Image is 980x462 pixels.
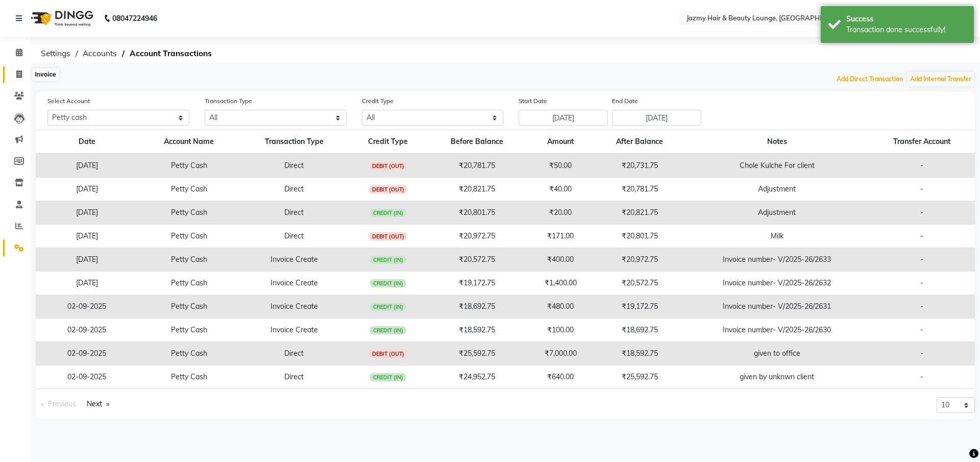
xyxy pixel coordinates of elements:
td: Direct [240,154,348,178]
td: Invoice number- V/2025-26/2631 [685,295,869,319]
td: ₹25,592.75 [595,366,685,389]
th: Before Balance [428,130,527,154]
td: Petty Cash [138,225,240,248]
label: Credit Type [362,96,394,106]
td: given by unknwn client [685,366,869,389]
td: ₹20,821.75 [428,178,527,201]
td: ₹50.00 [527,154,595,178]
td: Direct [240,201,348,225]
span: Accounts [78,44,122,63]
td: [DATE] [36,272,138,295]
td: ₹19,172.75 [428,272,527,295]
td: [DATE] [36,201,138,225]
td: ₹480.00 [527,295,595,319]
label: End Date [612,96,638,106]
td: ₹400.00 [527,248,595,272]
td: Invoice number- V/2025-26/2630 [685,319,869,342]
td: - [869,225,975,248]
label: Transaction Type [205,96,252,106]
span: CREDIT (IN) [370,209,406,217]
td: - [869,366,975,389]
td: ₹18,592.75 [428,319,527,342]
span: CREDIT (IN) [370,256,406,264]
td: Petty Cash [138,342,240,366]
label: Select Account [47,96,90,106]
td: ₹18,592.75 [595,342,685,366]
span: DEBIT (OUT) [369,350,407,358]
th: Amount [527,130,595,154]
span: CREDIT (IN) [370,279,406,287]
td: Adjustment [685,201,869,225]
label: Start Date [519,96,547,106]
td: ₹7,000.00 [527,342,595,366]
td: [DATE] [36,178,138,201]
td: Adjustment [685,178,869,201]
td: [DATE] [36,248,138,272]
td: Petty Cash [138,154,240,178]
td: - [869,154,975,178]
td: Invoice Create [240,319,348,342]
nav: Pagination [36,397,498,411]
th: Transfer Account [869,130,975,154]
th: Date [36,130,138,154]
td: ₹20,972.75 [428,225,527,248]
td: Petty Cash [138,319,240,342]
td: Invoice Create [240,248,348,272]
td: - [869,272,975,295]
td: 02-09-2025 [36,366,138,389]
span: CREDIT (IN) [370,303,406,311]
a: Next [82,397,114,411]
div: Transaction done successfully! [846,25,966,35]
td: - [869,248,975,272]
button: Add Direct Transaction [834,72,905,86]
td: ₹20,572.75 [595,272,685,295]
td: - [869,201,975,225]
td: - [869,319,975,342]
td: ₹20,801.75 [428,201,527,225]
td: ₹20,801.75 [595,225,685,248]
td: 02-09-2025 [36,342,138,366]
span: Account Transactions [125,44,217,63]
td: ₹171.00 [527,225,595,248]
td: Invoice Create [240,295,348,319]
td: Invoice number- V/2025-26/2633 [685,248,869,272]
td: 02-09-2025 [36,319,138,342]
td: ₹20.00 [527,201,595,225]
img: logo [26,4,96,33]
span: DEBIT (OUT) [369,185,407,193]
td: Petty Cash [138,201,240,225]
span: Previous [48,399,76,408]
td: ₹18,692.75 [595,319,685,342]
th: Credit Type [348,130,428,154]
th: Transaction Type [240,130,348,154]
td: Petty Cash [138,178,240,201]
td: Petty Cash [138,366,240,389]
td: ₹20,572.75 [428,248,527,272]
td: Direct [240,178,348,201]
td: 02-09-2025 [36,295,138,319]
div: Success [846,14,966,25]
td: ₹18,692.75 [428,295,527,319]
td: - [869,342,975,366]
th: Notes [685,130,869,154]
input: End Date [612,110,701,126]
button: Add Internal Transfer [908,72,974,86]
td: given to office [685,342,869,366]
td: Milk [685,225,869,248]
span: CREDIT (IN) [370,326,406,334]
td: - [869,295,975,319]
td: ₹40.00 [527,178,595,201]
td: Petty Cash [138,272,240,295]
td: Invoice number- V/2025-26/2632 [685,272,869,295]
span: CREDIT (IN) [370,373,406,381]
td: ₹20,781.75 [595,178,685,201]
span: DEBIT (OUT) [369,232,407,240]
td: [DATE] [36,225,138,248]
td: ₹20,731.75 [595,154,685,178]
td: Direct [240,225,348,248]
td: ₹19,172.75 [595,295,685,319]
td: ₹20,821.75 [595,201,685,225]
td: Direct [240,342,348,366]
td: ₹640.00 [527,366,595,389]
td: ₹20,972.75 [595,248,685,272]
